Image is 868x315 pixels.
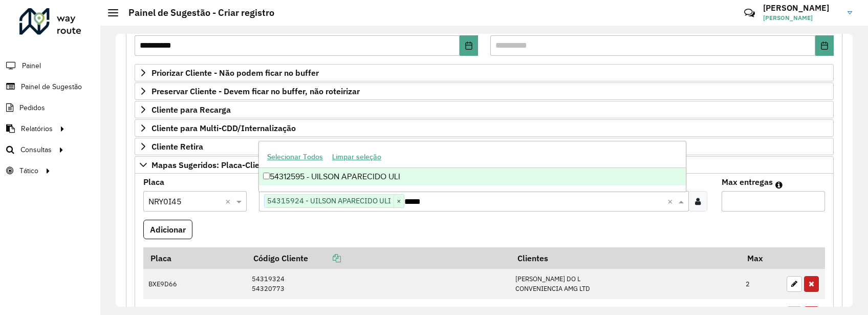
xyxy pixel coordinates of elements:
h3: [PERSON_NAME] [763,3,840,13]
span: Mapas Sugeridos: Placa-Cliente [151,161,272,169]
th: Max [741,247,782,269]
label: Max entregas [722,176,773,188]
span: Cliente para Multi-CDD/Internalização [151,124,296,132]
span: Preservar Cliente - Devem ficar no buffer, não roteirizar [151,87,360,95]
button: Choose Date [815,35,834,56]
label: Placa [143,176,164,188]
a: Cliente para Multi-CDD/Internalização [135,119,834,137]
button: Selecionar Todos [263,149,328,165]
button: Adicionar [143,220,192,239]
ng-dropdown-panel: Options list [258,141,686,192]
button: Choose Date [460,35,478,56]
span: Clear all [667,195,676,207]
span: Pedidos [19,102,45,113]
span: × [394,195,404,207]
a: Cliente para Recarga [135,101,834,118]
a: Copiar [308,253,341,263]
span: Consultas [20,144,52,155]
span: [PERSON_NAME] [763,13,840,23]
th: Código Cliente [246,247,510,269]
td: 54319324 54320773 [246,269,510,299]
span: 54315924 - UILSON APARECIDO ULI [265,195,394,207]
a: Priorizar Cliente - Não podem ficar no buffer [135,64,834,81]
button: Limpar seleção [328,149,386,165]
td: [PERSON_NAME] DO L CONVENIENCIA AMG LTD [510,269,741,299]
span: Priorizar Cliente - Não podem ficar no buffer [151,69,319,77]
a: Cliente Retira [135,138,834,155]
td: BXE9D66 [143,269,246,299]
h2: Painel de Sugestão - Criar registro [118,7,274,18]
span: Cliente para Recarga [151,106,231,114]
span: Painel [22,60,41,71]
th: Clientes [510,247,741,269]
span: Painel de Sugestão [21,81,82,92]
em: Máximo de clientes que serão colocados na mesma rota com os clientes informados [775,181,783,189]
th: Placa [143,247,246,269]
a: Mapas Sugeridos: Placa-Cliente [135,156,834,174]
a: Preservar Cliente - Devem ficar no buffer, não roteirizar [135,82,834,100]
div: 54312595 - UILSON APARECIDO ULI [259,168,686,185]
span: Tático [19,165,38,176]
td: 2 [741,269,782,299]
span: Cliente Retira [151,142,203,151]
a: Contato Rápido [739,2,761,24]
span: Clear all [225,195,234,207]
span: Relatórios [21,123,53,134]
